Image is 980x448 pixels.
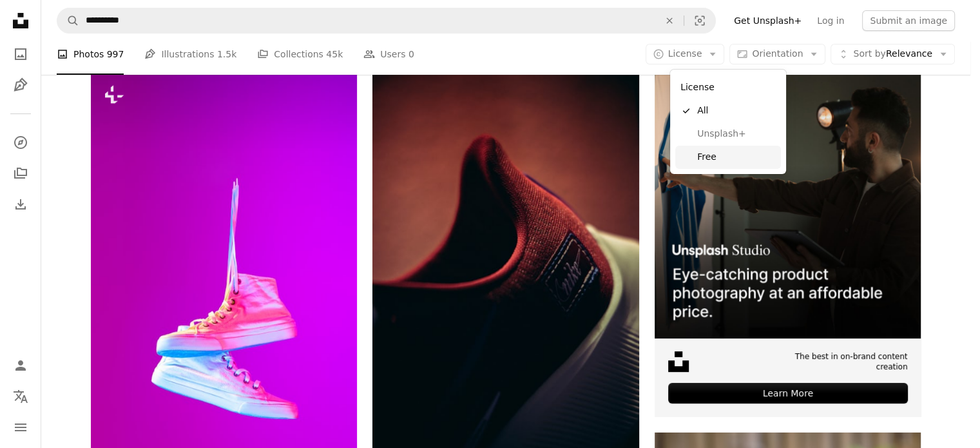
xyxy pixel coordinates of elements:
div: License [670,70,786,174]
span: Unsplash+ [697,128,776,141]
div: License [675,75,781,99]
span: All [697,104,776,117]
button: Orientation [729,44,825,64]
button: License [646,44,725,64]
span: License [668,48,702,59]
span: Free [697,151,776,164]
